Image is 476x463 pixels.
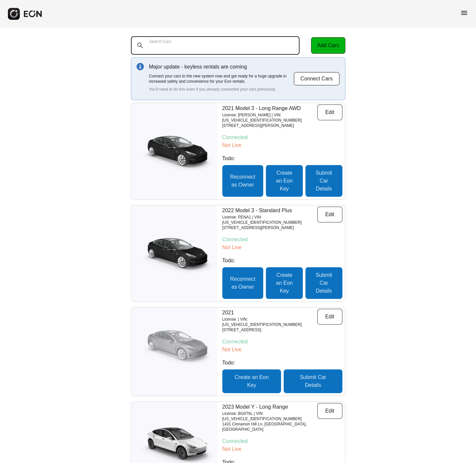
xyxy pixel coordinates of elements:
p: License: BG0T6L | VIN: [US_VEHICLE_IDENTIFICATION_NUMBER] [222,411,317,421]
p: Connected [222,338,342,346]
p: [STREET_ADDRESS][PERSON_NAME] [222,225,317,230]
img: car [131,130,217,173]
p: 2023 Model Y - Long Range [222,403,317,411]
p: Not Live [222,346,342,354]
img: car [131,330,217,373]
button: Edit [317,207,342,222]
label: Search Cars [149,39,172,44]
p: Connect your cars to the new system now and get ready for a huge upgrade in increased safety and ... [149,73,294,84]
p: Todo: [222,359,342,367]
p: Connected [222,236,342,244]
p: Todo: [222,257,342,265]
p: Todo: [222,155,342,162]
button: Reconnect as Owner [222,165,264,197]
p: [STREET_ADDRESS] [222,327,317,333]
p: 2021 [222,309,317,317]
p: 2022 Model 3 - Standard Plus [222,207,317,215]
p: 1431 Cinnamon Hill Ln, [GEOGRAPHIC_DATA], [GEOGRAPHIC_DATA] [222,421,317,432]
img: info [137,63,144,70]
p: [STREET_ADDRESS][PERSON_NAME] [222,123,317,128]
button: Reconnect as Owner [222,267,264,299]
p: 2021 Model 3 - Long Range AWD [222,104,317,112]
button: Submit Car Details [305,165,342,197]
button: Edit [317,403,342,419]
p: Connected [222,437,342,445]
button: Create an Eon Key [266,165,303,197]
button: Submit Car Details [284,369,342,393]
p: License: PENA1 | VIN: [US_VEHICLE_IDENTIFICATION_NUMBER] [222,215,317,225]
button: Connect Cars [294,72,340,86]
p: Connected [222,133,342,141]
button: Create an Eon Key [266,267,303,299]
button: Add Cars [311,37,345,54]
p: Major update - keyless rentals are coming [149,63,294,71]
p: License: [PERSON_NAME] | VIN: [US_VEHICLE_IDENTIFICATION_NUMBER] [222,112,317,123]
span: menu [460,9,468,17]
p: License: | VIN: [US_VEHICLE_IDENTIFICATION_NUMBER] [222,317,317,327]
button: Create an Eon Key [222,369,281,393]
button: Submit Car Details [305,267,342,299]
button: Edit [317,309,342,325]
img: car [131,232,217,275]
p: Not Live [222,445,342,453]
button: Edit [317,104,342,120]
p: Not Live [222,244,342,251]
p: You'll need to do this even if you already connected your cars previously. [149,87,294,92]
p: Not Live [222,141,342,149]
